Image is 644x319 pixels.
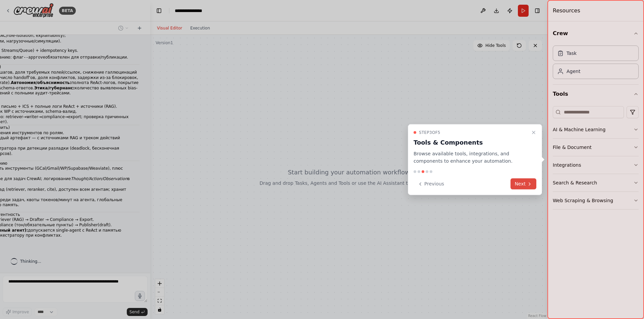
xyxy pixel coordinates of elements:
p: Browse available tools, integrations, and components to enhance your automation. [414,150,528,165]
button: Hide left sidebar [154,6,164,15]
button: Close walkthrough [530,128,538,136]
button: Previous [414,178,448,189]
h3: Tools & Components [414,138,528,147]
button: Next [511,178,536,189]
span: Step 3 of 5 [419,130,440,135]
